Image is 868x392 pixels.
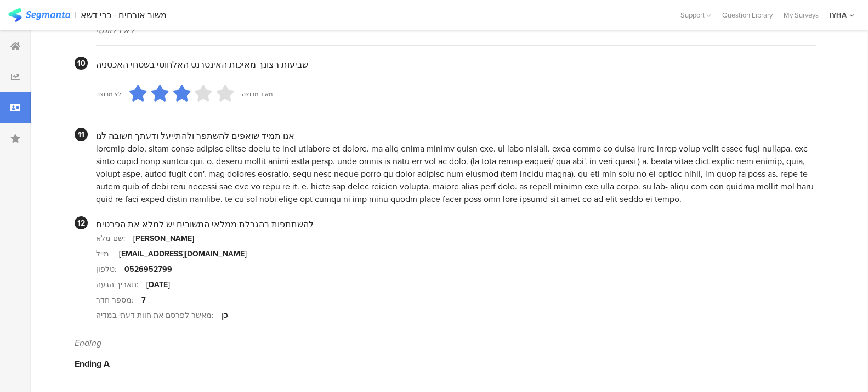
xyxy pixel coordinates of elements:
div: שם מלא: [96,233,133,244]
div: משוב אורחים - כרי דשא [81,10,167,20]
div: 11 [75,128,88,141]
div: אנו תמיד שואפים להשתפר ולהתייעל ודעתך חשובה לנו [96,130,816,142]
div: Ending [75,337,816,349]
div: לא רלוונטי [96,24,816,37]
div: שביעות רצונך מאיכות האינטרנט האלחוטי בשטחי האכסניה [96,58,816,71]
div: Ending A [75,357,816,370]
div: 0526952799 [124,264,172,275]
div: 10 [75,57,88,70]
div: תאריך הגעה: [96,279,146,290]
div: מספר חדר: [96,294,141,306]
div: כן [222,310,228,321]
div: [DATE] [146,279,170,290]
div: טלפון: [96,264,124,275]
div: מאשר לפרסם את חוות דעתי במדיה: [96,310,222,321]
div: IYHA [830,10,847,20]
div: לא מרוצה [96,89,121,98]
div: [EMAIL_ADDRESS][DOMAIN_NAME] [119,248,247,260]
div: 12 [75,216,88,229]
img: segmanta logo [8,8,70,22]
div: מייל: [96,248,119,260]
div: loremip dolo, sitam conse adipisc elitse doeiu te inci utlabore et dolore. ma aliq enima minimv q... [96,142,816,205]
div: | [75,9,76,21]
div: [PERSON_NAME] [133,233,194,244]
div: 7 [141,294,146,306]
a: My Surveys [778,10,824,20]
div: להשתתפות בהגרלת ממלאי המשובים יש למלא את הפרטים [96,218,816,231]
div: מאוד מרוצה [242,89,273,98]
div: Support [680,7,711,24]
a: Question Library [717,10,778,20]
